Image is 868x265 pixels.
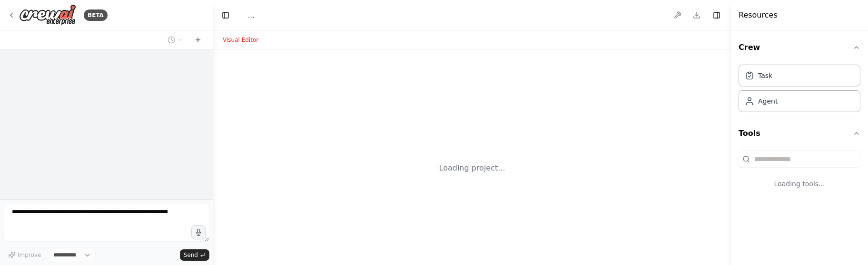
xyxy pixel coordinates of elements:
[180,249,209,261] button: Send
[248,10,254,20] span: ...
[19,4,76,26] img: Logo
[758,96,778,106] div: Agent
[84,9,108,21] div: BETA
[739,147,860,204] div: Tools
[710,9,723,22] button: Hide right sidebar
[190,34,206,46] button: Start a new chat
[18,251,41,259] span: Improve
[739,34,860,61] button: Crew
[191,225,206,239] button: Click to speak your automation idea
[439,162,505,174] div: Loading project...
[184,251,198,259] span: Send
[739,171,860,196] div: Loading tools...
[4,249,45,261] button: Improve
[248,10,254,20] nav: breadcrumb
[758,71,772,80] div: Task
[739,120,860,147] button: Tools
[217,34,264,46] button: Visual Editor
[219,9,232,22] button: Hide left sidebar
[164,34,187,46] button: Switch to previous chat
[739,9,778,21] h4: Resources
[739,61,860,120] div: Crew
